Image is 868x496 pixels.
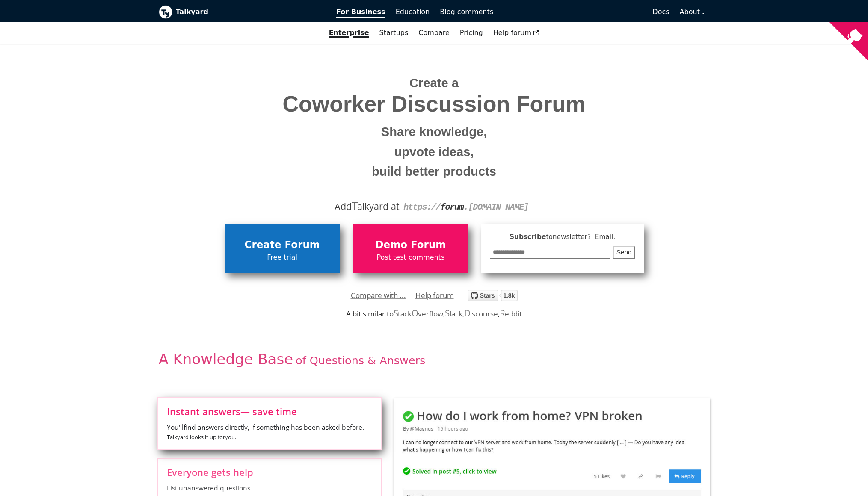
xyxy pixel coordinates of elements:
[409,76,459,90] span: Create a
[167,483,372,493] span: List unanswered questions.
[680,8,705,16] a: About
[403,202,528,212] code: https:// . [DOMAIN_NAME]
[374,26,414,40] a: Startups
[225,224,340,272] a: Create ForumFree trial
[167,467,372,477] span: Everyone gets help
[493,29,539,37] span: Help forum
[167,407,372,416] span: Instant answers — save time
[464,309,498,319] a: Discourse
[176,6,325,18] b: Talkyard
[165,142,703,162] small: upvote ideas,
[167,422,372,442] span: You'll find answers directly, if something has been asked before.
[464,307,471,319] span: D
[353,224,468,272] a: Demo ForumPost test comments
[455,26,488,40] a: Pricing
[490,232,635,242] span: Subscribe
[488,26,545,40] a: Help forum
[440,8,493,16] span: Blog comments
[546,233,615,241] span: to newsletter ? Email:
[296,354,425,367] span: of Questions & Answers
[613,246,635,259] button: Send
[165,122,703,142] small: Share knowledge,
[435,5,498,19] a: Blog comments
[352,198,358,213] span: T
[412,307,418,319] span: O
[415,289,454,302] a: Help forum
[324,26,374,40] a: Enterprise
[351,289,406,302] a: Compare with ...
[229,252,336,263] span: Free trial
[445,307,450,319] span: S
[500,307,505,319] span: R
[165,162,703,182] small: build better products
[468,290,518,301] img: talkyard.svg
[357,252,464,263] span: Post test comments
[500,309,522,319] a: Reddit
[441,202,464,212] strong: forum
[165,199,703,214] div: Add alkyard at
[159,350,710,369] h2: A Knowledge Base
[498,5,675,19] a: Docs
[396,8,430,16] span: Education
[394,309,444,319] a: StackOverflow
[159,5,172,19] img: Talkyard logo
[167,433,236,441] small: Talkyard looks it up for you .
[336,8,385,18] span: For Business
[394,307,398,319] span: S
[391,5,435,19] a: Education
[357,237,464,253] span: Demo Forum
[445,309,462,319] a: Slack
[229,237,336,253] span: Create Forum
[331,5,391,19] a: For Business
[652,8,669,16] span: Docs
[418,29,450,37] a: Compare
[165,92,703,116] span: Coworker Discussion Forum
[159,5,325,19] a: Talkyard logoTalkyard
[468,291,518,304] a: Star debiki/talkyard on GitHub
